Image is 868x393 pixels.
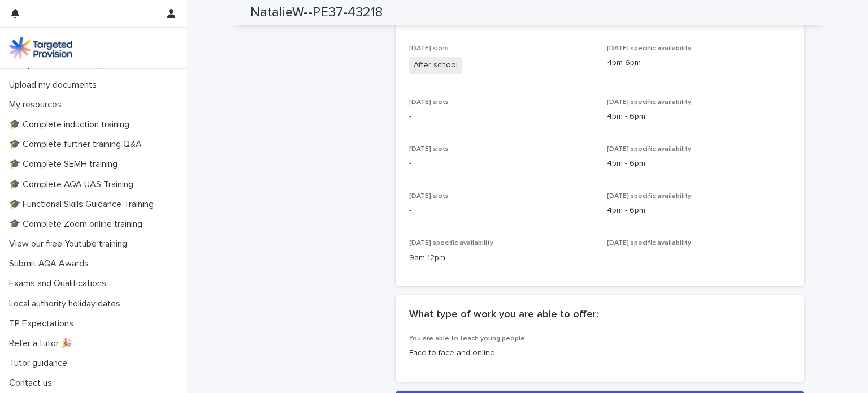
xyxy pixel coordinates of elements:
[607,205,791,217] p: 4pm - 6pm
[5,318,83,329] p: TP Expectations
[607,57,791,69] p: 4pm-6pm
[409,347,791,359] p: Face to face and online
[5,378,61,388] p: Contact us
[409,45,449,52] span: [DATE] slots
[250,5,383,21] h2: NatalieW--PE37-43218
[409,158,593,170] p: -
[5,119,138,130] p: 🎓 Complete induction training
[5,258,98,269] p: Submit AQA Awards
[5,179,142,190] p: 🎓 Complete AQA UAS Training
[409,99,449,106] span: [DATE] slots
[607,240,691,247] span: [DATE] specific availability
[5,299,129,309] p: Local authority holiday dates
[5,159,127,170] p: 🎓 Complete SEMH training
[607,45,691,52] span: [DATE] specific availability
[607,158,791,170] p: 4pm - 6pm
[409,335,527,342] span: You are able to teach young people:
[5,219,151,230] p: 🎓 Complete Zoom online training
[5,338,81,349] p: Refer a tutor 🎉
[5,80,106,90] p: Upload my documents
[5,100,71,110] p: My resources
[607,193,691,200] span: [DATE] specific availability
[409,193,449,200] span: [DATE] slots
[607,111,791,123] p: 4pm - 6pm
[5,239,136,249] p: View our free Youtube training
[5,278,115,289] p: Exams and Qualifications
[607,99,691,106] span: [DATE] specific availability
[9,37,72,59] img: M5nRWzHhSzIhMunXDL62
[409,205,593,217] p: -
[5,358,76,369] p: Tutor guidance
[409,57,462,74] span: After school
[607,146,691,153] span: [DATE] specific availability
[5,199,163,210] p: 🎓 Functional Skills Guidance Training
[5,139,151,150] p: 🎓 Complete further training Q&A
[409,111,593,123] p: -
[409,309,598,321] h2: What type of work you are able to offer:
[607,252,791,264] p: -
[409,240,493,247] span: [DATE] specific availability
[409,252,593,264] p: 9am-12pm
[409,146,449,153] span: [DATE] slots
